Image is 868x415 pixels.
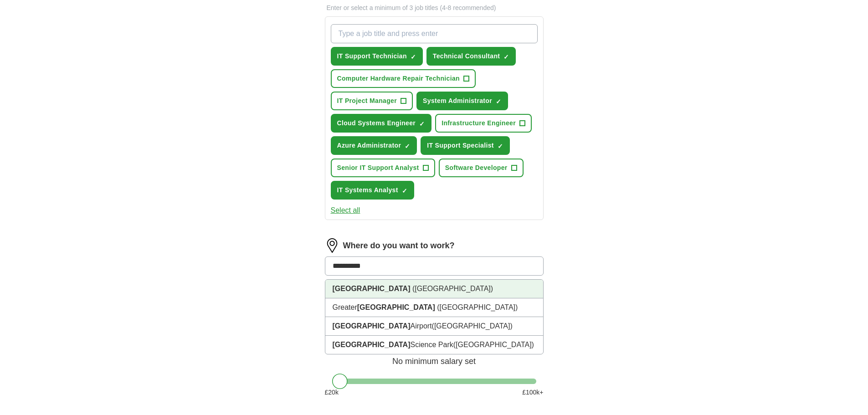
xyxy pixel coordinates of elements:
button: Senior IT Support Analyst [331,159,435,177]
span: Technical Consultant [433,51,500,61]
span: Software Developer [445,163,508,173]
span: System Administrator [423,96,492,106]
span: ([GEOGRAPHIC_DATA]) [432,322,513,330]
span: Infrastructure Engineer [442,118,516,128]
span: IT Support Technician [337,51,407,61]
button: Select all [331,205,360,216]
strong: [GEOGRAPHIC_DATA] [357,303,435,311]
span: ✓ [405,143,410,150]
button: IT Support Specialist✓ [421,136,510,155]
span: ✓ [411,53,416,61]
span: IT Support Specialist [427,141,494,150]
button: IT Support Technician✓ [331,47,423,66]
div: No minimum salary set [325,346,544,368]
button: IT Project Manager [331,92,413,110]
span: £ 100 k+ [522,388,543,397]
button: Infrastructure Engineer [435,114,532,133]
li: Science Park [325,336,543,354]
span: ([GEOGRAPHIC_DATA]) [437,303,518,311]
span: IT Project Manager [337,96,397,106]
li: Airport [325,317,543,336]
span: ✓ [503,53,509,61]
span: £ 20 k [325,388,339,397]
span: Senior IT Support Analyst [337,163,419,173]
img: location.png [325,238,339,253]
button: IT Systems Analyst✓ [331,181,414,200]
button: System Administrator✓ [416,92,508,110]
button: Technical Consultant✓ [426,47,516,66]
span: Cloud Systems Engineer [337,118,416,128]
span: ✓ [498,143,503,150]
strong: [GEOGRAPHIC_DATA] [333,341,411,348]
strong: [GEOGRAPHIC_DATA] [333,285,411,292]
span: ([GEOGRAPHIC_DATA]) [412,285,493,292]
button: Azure Administrator✓ [331,136,417,155]
span: ([GEOGRAPHIC_DATA]) [453,341,534,348]
span: Computer Hardware Repair Technician [337,74,460,83]
span: ✓ [402,187,407,195]
label: Where do you want to work? [343,240,455,252]
button: Cloud Systems Engineer✓ [331,114,432,133]
p: Enter or select a minimum of 3 job titles (4-8 recommended) [325,3,544,13]
input: Type a job title and press enter [331,24,538,43]
span: ✓ [419,120,425,128]
button: Software Developer [439,159,524,177]
button: Computer Hardware Repair Technician [331,69,476,88]
li: Greater [325,298,543,317]
span: Azure Administrator [337,141,401,150]
span: IT Systems Analyst [337,185,398,195]
span: ✓ [496,98,501,105]
strong: [GEOGRAPHIC_DATA] [333,322,411,330]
